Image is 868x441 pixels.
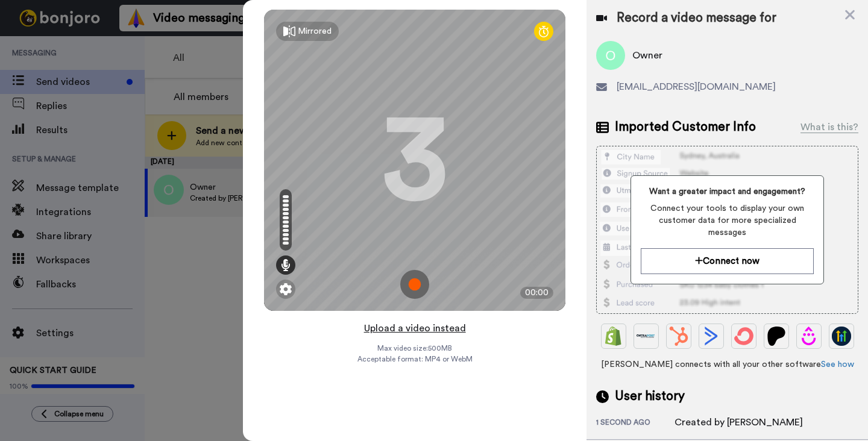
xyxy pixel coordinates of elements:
span: Connect your tools to display your own customer data for more specialized messages [641,202,813,239]
span: Want a greater impact and engagement? [641,186,813,198]
img: ConvertKit [734,327,753,346]
span: Max video size: 500 MB [377,343,452,353]
img: ActiveCampaign [702,327,721,346]
span: [EMAIL_ADDRESS][DOMAIN_NAME] [617,80,776,94]
img: Patreon [767,327,786,346]
button: Connect now [641,248,813,274]
a: See how [821,360,854,369]
img: Drip [799,327,819,346]
div: 1 second ago [596,418,675,430]
div: What is this? [800,120,858,134]
div: 3 [382,115,448,205]
img: ic_gear.svg [280,283,292,295]
div: 00:00 [520,287,553,299]
span: [PERSON_NAME] connects with all your other software [596,358,858,371]
span: Imported Customer Info [615,118,756,136]
button: Upload a video instead [360,321,470,336]
img: GoHighLevel [832,327,851,346]
img: Ontraport [637,327,656,346]
img: ic_record_start.svg [400,270,429,299]
img: Hubspot [669,327,688,346]
span: User history [615,387,685,405]
span: Acceptable format: MP4 or WebM [357,354,473,364]
img: Shopify [604,327,623,346]
div: Created by [PERSON_NAME] [675,415,803,430]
